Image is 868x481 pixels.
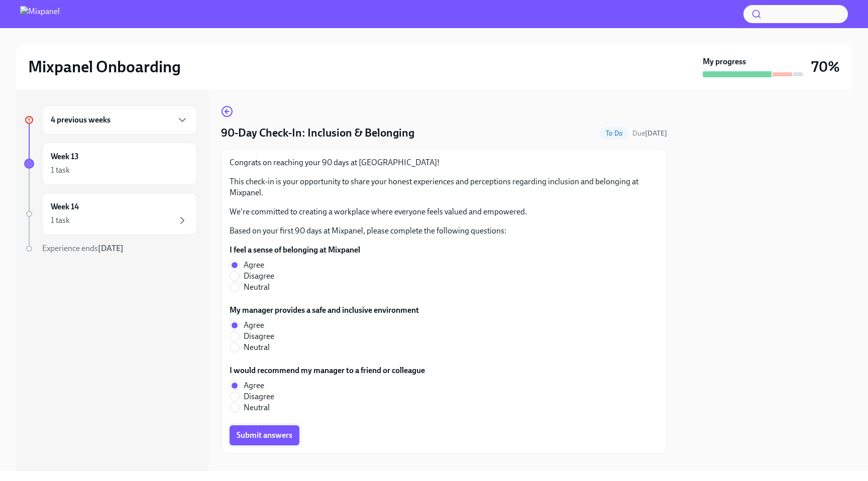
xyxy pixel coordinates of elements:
[244,380,264,391] span: Agree
[230,206,659,217] p: We're committed to creating a workplace where everyone feels valued and empowered.
[645,129,667,138] strong: [DATE]
[42,105,197,135] div: 4 previous weeks
[51,151,79,162] h6: Week 13
[703,56,746,67] strong: My progress
[221,126,414,141] h4: 90-Day Check-In: Inclusion & Belonging
[600,130,628,137] span: To Do
[230,157,659,168] p: Congrats on reaching your 90 days at [GEOGRAPHIC_DATA]!
[51,215,70,226] div: 1 task
[230,425,299,445] button: Submit answers
[230,225,659,236] p: Based on your first 90 days at Mixpanel, please complete the following questions:
[811,58,840,76] h3: 70%
[244,271,274,282] span: Disagree
[244,331,274,342] span: Disagree
[51,165,70,176] div: 1 task
[244,391,274,402] span: Disagree
[244,320,264,331] span: Agree
[632,129,667,138] span: Due
[237,430,292,440] span: Submit answers
[24,193,197,235] a: Week 141 task
[51,114,111,126] h6: 4 previous weeks
[244,282,270,293] span: Neutral
[20,6,60,22] img: Mixpanel
[24,143,197,185] a: Week 131 task
[632,129,667,138] span: August 29th, 2025 12:00
[244,342,270,353] span: Neutral
[244,260,264,271] span: Agree
[230,245,360,256] label: I feel a sense of belonging at Mixpanel
[28,57,181,77] h2: Mixpanel Onboarding
[230,176,659,198] p: This check-in is your opportunity to share your honest experiences and perceptions regarding incl...
[42,244,124,253] span: Experience ends
[98,244,124,253] strong: [DATE]
[51,201,79,212] h6: Week 14
[230,305,419,316] label: My manager provides a safe and inclusive environment
[230,365,425,376] label: I would recommend my manager to a friend or colleague
[244,402,270,413] span: Neutral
